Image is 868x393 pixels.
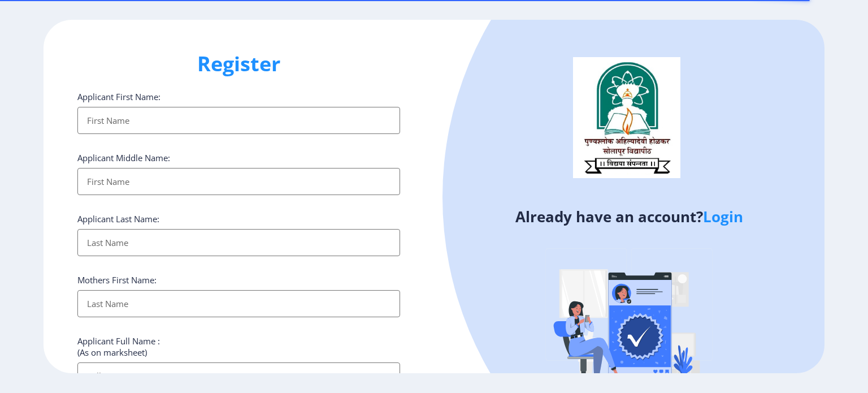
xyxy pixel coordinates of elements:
label: Applicant Full Name : (As on marksheet) [77,335,160,358]
input: Last Name [77,290,400,317]
a: Login [703,206,743,227]
input: Last Name [77,229,400,256]
label: Applicant Middle Name: [77,152,170,163]
label: Applicant Last Name: [77,213,159,224]
h4: Already have an account? [442,208,816,226]
label: Applicant First Name: [77,91,160,102]
input: Full Name [77,362,400,390]
img: logo [573,57,680,178]
label: Mothers First Name: [77,274,157,286]
input: First Name [77,168,400,195]
h1: Register [77,50,400,77]
input: First Name [77,107,400,134]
